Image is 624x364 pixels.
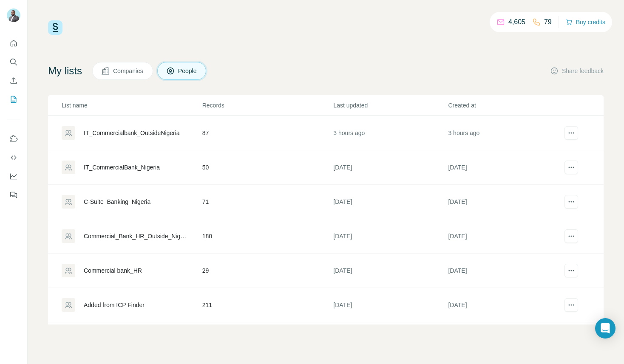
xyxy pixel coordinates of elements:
td: 211 [202,288,333,322]
td: [DATE] [448,150,562,185]
button: My lists [7,92,20,107]
td: [DATE] [448,254,562,288]
button: actions [564,298,578,312]
p: 79 [544,17,552,27]
td: [DATE] [448,288,562,322]
div: IT_CommercialBank_Nigeria [84,163,160,172]
button: Use Surfe on LinkedIn [7,131,20,147]
p: Records [202,101,333,110]
p: Last updated [333,101,447,110]
p: List name [62,101,201,110]
div: Commercial_Bank_HR_Outside_Nigeria [84,232,188,240]
td: 180 [202,219,333,254]
button: Share feedback [550,67,604,75]
td: 87 [202,116,333,150]
td: 29 [202,254,333,288]
button: Enrich CSV [7,73,20,88]
button: actions [564,161,578,174]
div: Commercial bank_HR [84,266,142,275]
img: Avatar [7,8,20,22]
button: actions [564,195,578,209]
span: People [178,67,198,75]
p: Created at [448,101,562,110]
button: actions [564,126,578,140]
button: Quick start [7,36,20,51]
div: Added from ICP Finder [84,301,145,309]
button: Search [7,54,20,70]
td: [DATE] [448,185,562,219]
button: Use Surfe API [7,150,20,165]
button: actions [564,264,578,277]
button: Buy credits [566,16,605,28]
td: [DATE] [333,185,448,219]
td: 50 [202,150,333,185]
div: C-Suite_Banking_Nigeria [84,198,150,206]
td: [DATE] [333,219,448,254]
td: 3 hours ago [333,116,448,150]
td: 71 [202,185,333,219]
h4: My lists [48,64,82,78]
span: Companies [113,67,144,75]
td: [DATE] [333,288,448,322]
div: IT_Commercialbank_OutsideNigeria [84,129,180,137]
img: Surfe Logo [48,20,62,35]
td: 3 hours ago [448,116,562,150]
p: 4,605 [508,17,525,27]
button: Feedback [7,187,20,203]
div: Open Intercom Messenger [595,318,615,339]
button: Dashboard [7,169,20,184]
td: [DATE] [448,219,562,254]
td: [DATE] [333,150,448,185]
button: actions [564,229,578,243]
td: [DATE] [333,254,448,288]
